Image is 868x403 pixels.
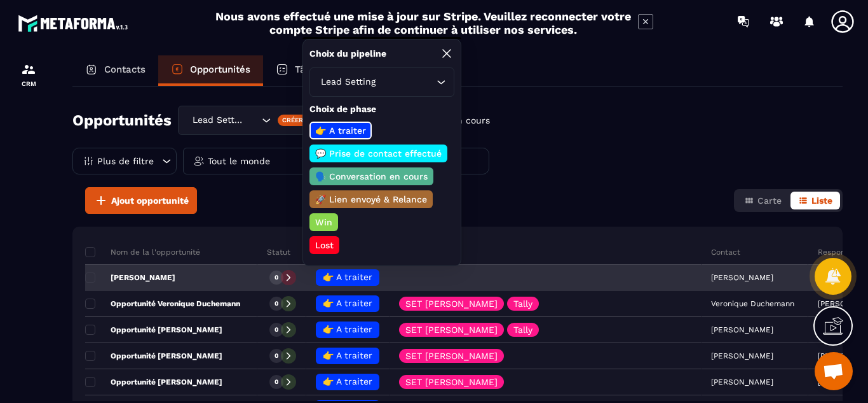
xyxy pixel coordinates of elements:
p: SET [PERSON_NAME] [405,378,498,386]
p: 🗣️ Conversation en cours [313,170,430,183]
p: SET [PERSON_NAME] [405,351,498,360]
p: Contacts [104,64,146,75]
span: Lead Setting [318,75,378,89]
p: 0 [275,299,278,308]
div: Créer [278,115,309,126]
p: 0 [275,351,278,360]
p: 0 [275,273,278,282]
p: Opportunité [PERSON_NAME] [85,325,222,335]
p: Tâches [295,64,327,75]
div: Search for option [178,106,311,135]
span: 👉 A traiter [323,324,372,334]
span: Liste [811,195,832,206]
p: Lost [313,239,336,251]
span: 👉 A traiter [323,298,372,308]
span: 👉 A traiter [323,376,372,386]
button: Ajout opportunité [85,187,197,214]
p: SET [PERSON_NAME] [405,325,498,334]
p: CRM [3,80,54,87]
input: Search for option [378,75,433,89]
div: Search for option [309,67,454,97]
h2: Opportunités [72,108,172,133]
span: Lead Setting [189,113,246,127]
a: Tâches [263,55,340,86]
p: 0 [275,378,278,386]
img: formation [21,62,36,77]
p: Tout le monde [208,157,270,166]
button: Carte [736,192,789,209]
p: Plus de filtre [97,157,154,166]
span: 👉 A traiter [323,272,372,282]
p: Win [313,216,334,229]
span: Carte [757,195,782,206]
p: Contact [711,247,740,257]
button: Liste [790,192,840,209]
p: 0 [275,325,278,334]
span: 👉 A traiter [323,350,372,360]
a: Opportunités [158,55,263,86]
a: formationformationCRM [3,52,54,97]
p: Statut [267,247,290,257]
p: Choix du pipeline [309,48,386,60]
p: Opportunité Veronique Duchemann [85,299,240,309]
input: Search for option [246,113,259,127]
p: [PERSON_NAME] [85,272,175,283]
p: Opportunités [190,64,250,75]
p: 🚀 Lien envoyé & Relance [313,193,429,206]
p: Tally [513,299,532,308]
p: Responsable [818,247,865,257]
p: Opportunité [PERSON_NAME] [85,351,222,361]
p: 👉 A traiter [313,124,368,137]
h2: Nous avons effectué une mise à jour sur Stripe. Veuillez reconnecter votre compte Stripe afin de ... [215,10,632,36]
p: Opportunité [PERSON_NAME] [85,377,222,387]
div: Ouvrir le chat [815,352,853,390]
p: Nom de la l'opportunité [85,247,200,257]
a: Contacts [72,55,158,86]
p: 💬 Prise de contact effectué [313,147,444,160]
img: logo [18,11,132,35]
p: Tally [513,325,532,334]
p: SET [PERSON_NAME] [405,299,498,308]
p: Choix de phase [309,103,454,115]
span: Ajout opportunité [111,194,189,207]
